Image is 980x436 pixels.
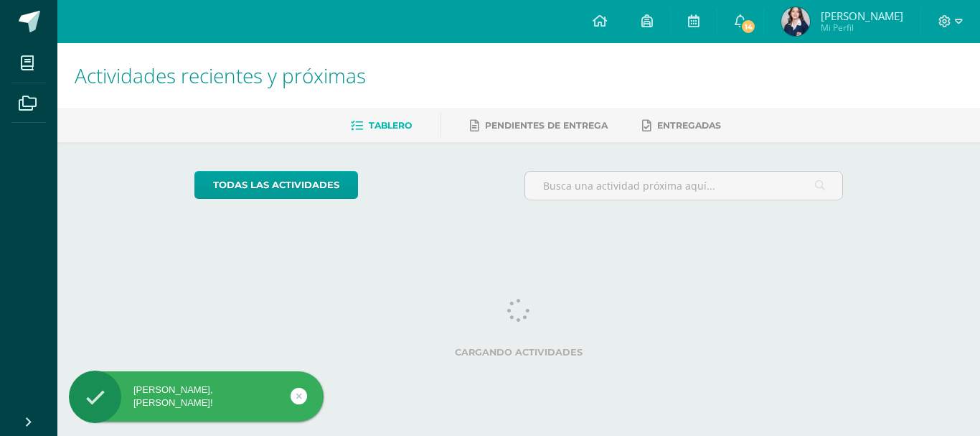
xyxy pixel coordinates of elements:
span: 14 [740,19,756,34]
span: Actividades recientes y próximas [75,62,366,89]
span: Pendientes de entrega [485,120,608,131]
div: [PERSON_NAME], [PERSON_NAME]! [69,384,324,409]
label: Cargando actividades [194,347,844,358]
a: Pendientes de entrega [470,114,608,137]
img: 967c1cbf3ad1297b1c92aa7fdcd14157.png [781,7,810,36]
span: Entregadas [657,120,721,131]
span: [PERSON_NAME] [821,9,903,23]
a: Entregadas [642,114,721,137]
input: Busca una actividad próxima aquí... [525,172,843,200]
span: Mi Perfil [821,22,903,34]
a: todas las Actividades [194,171,358,199]
span: Tablero [369,120,412,131]
a: Tablero [351,114,412,137]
